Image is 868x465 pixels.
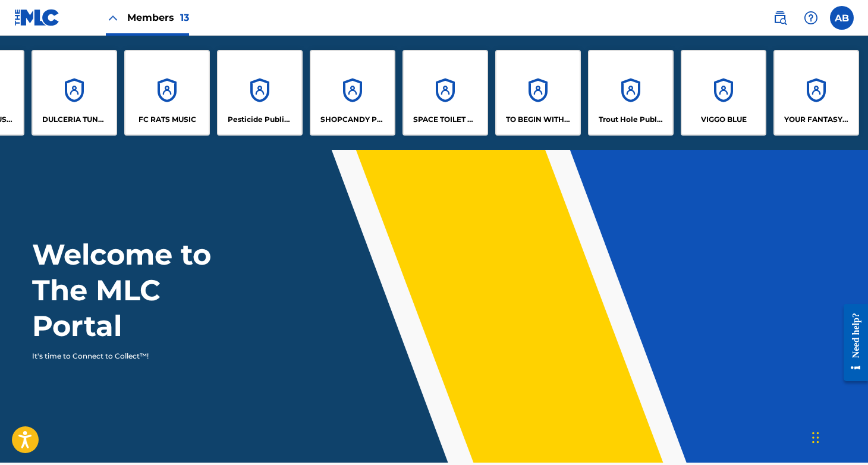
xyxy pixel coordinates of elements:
p: DULCERIA TUNES [42,114,107,125]
a: AccountsSPACE TOILET MUSIC [402,50,488,136]
img: MLC Logo [14,9,60,26]
a: AccountsDULCERIA TUNES [32,50,117,136]
p: It's time to Connect to Collect™! [32,351,238,362]
p: SPACE TOILET MUSIC [413,114,478,125]
a: AccountsPesticide Publishing [217,50,303,136]
p: TO BEGIN WITH PUBLISHING [506,114,571,125]
p: FC RATS MUSIC [139,114,196,125]
div: Help [799,6,823,30]
a: AccountsTO BEGIN WITH PUBLISHING [495,50,581,136]
img: search [773,11,787,25]
iframe: Chat Widget [809,408,868,465]
a: AccountsFC RATS MUSIC [124,50,210,136]
p: VIGGO BLUE [701,114,747,125]
p: Trout Hole Publishing [599,114,663,125]
a: AccountsSHOPCANDY PUBLISHING [310,50,395,136]
div: Drag [812,420,819,455]
a: Public Search [768,6,792,30]
a: AccountsTrout Hole Publishing [588,50,674,136]
iframe: Resource Center [835,293,868,391]
img: help [804,11,818,25]
a: AccountsYOUR FANTASY MUSIC [773,50,859,136]
img: Close [106,11,120,25]
a: AccountsVIGGO BLUE [681,50,766,136]
div: User Menu [830,6,854,30]
span: 13 [180,12,189,23]
span: Members [127,11,189,24]
p: YOUR FANTASY MUSIC [784,114,849,125]
p: Pesticide Publishing [228,114,293,125]
h1: Welcome to The MLC Portal [32,237,254,344]
p: SHOPCANDY PUBLISHING [320,114,385,125]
